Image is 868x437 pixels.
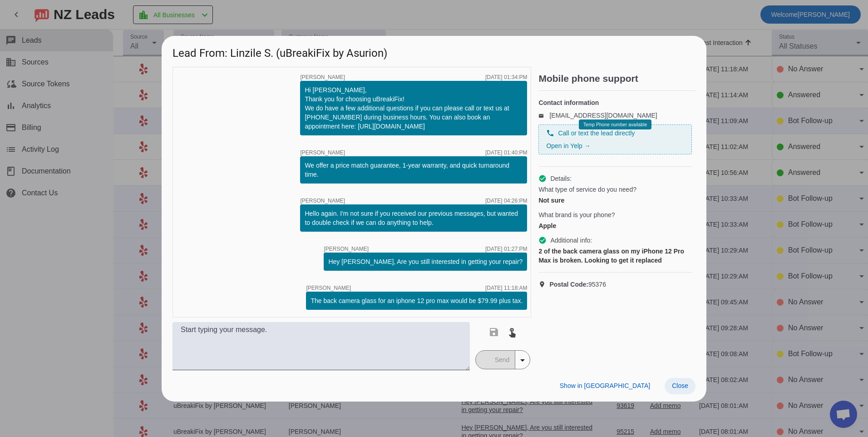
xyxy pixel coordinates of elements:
span: [PERSON_NAME] [300,198,345,204]
div: Apple [538,221,692,230]
div: Not sure [538,196,692,205]
button: Show in [GEOGRAPHIC_DATA] [552,378,657,394]
span: Temp Phone number available [583,122,647,127]
span: Details: [550,174,572,183]
h4: Contact information [538,98,692,107]
mat-icon: touch_app [507,327,518,338]
span: [PERSON_NAME] [306,285,351,291]
mat-icon: location_on [538,281,549,288]
span: What brand is your phone? [538,210,615,219]
span: 95376 [549,280,606,289]
div: [DATE] 01:27:PM [485,246,527,252]
div: We offer a price match guarantee, 1-year warranty, and quick turnaround time.​ [305,161,523,179]
h1: Lead From: Linzile S. (uBreakiFix by Asurion) [162,36,706,66]
a: Open in Yelp → [546,142,590,149]
div: [DATE] 04:26:PM [485,198,527,204]
h2: Mobile phone support [538,74,695,83]
span: Close [672,382,688,389]
button: Close [665,378,695,394]
div: Hi [PERSON_NAME], Thank you for choosing uBreakiFix! We do have a few additional questions if you... [305,85,523,131]
span: What type of service do you need? [538,185,636,194]
span: [PERSON_NAME] [324,246,369,252]
span: Show in [GEOGRAPHIC_DATA] [560,382,650,389]
div: Hey [PERSON_NAME], Are you still interested in getting your repair?​ [328,257,523,266]
span: Additional info: [550,236,592,245]
mat-icon: check_circle [538,236,547,244]
span: [PERSON_NAME] [300,150,345,155]
span: Call or text the lead directly [558,129,635,138]
div: [DATE] 01:34:PM [485,74,527,80]
mat-icon: phone [546,129,554,137]
span: [PERSON_NAME] [300,74,345,80]
div: [DATE] 11:18:AM [485,285,527,291]
mat-icon: check_circle [538,174,547,183]
div: 2 of the back camera glass on my iPhone 12 Pro Max is broken. Looking to get it replaced [538,247,692,265]
strong: Postal Code: [549,281,588,288]
div: [DATE] 01:40:PM [485,150,527,155]
mat-icon: arrow_drop_down [517,355,528,366]
div: Hello again. I'm not sure if you received our previous messages, but wanted to double check if we... [305,209,523,227]
mat-icon: email [538,113,549,118]
a: [EMAIL_ADDRESS][DOMAIN_NAME] [549,112,657,119]
div: The back camera glass for an iphone 12 pro max would be $79.99 plus tax. [311,296,523,305]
